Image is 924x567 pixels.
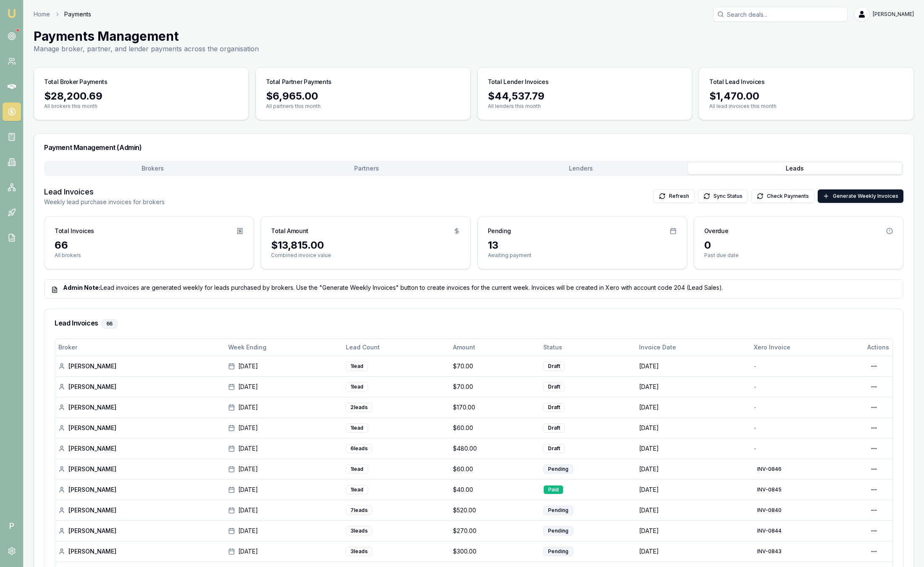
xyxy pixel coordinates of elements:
[750,339,864,356] th: Xero Invoice
[754,362,756,370] span: -
[266,103,460,110] p: All partners this month
[754,524,785,538] button: INV-0844
[636,339,750,356] th: Invoice Date
[55,252,243,259] p: All brokers
[540,339,636,356] th: Status
[450,339,540,356] th: Amount
[346,547,372,556] div: 3 lead s
[488,239,677,252] div: 13
[58,506,221,514] div: [PERSON_NAME]
[543,465,573,474] div: Pending
[225,339,343,356] th: Week Ending
[474,163,688,174] button: Lenders
[44,186,165,198] h3: Lead Invoices
[636,397,750,417] td: [DATE]
[271,252,460,259] p: Combined invoice value
[271,239,460,252] div: $13,815.00
[754,483,785,496] button: INV-0845
[709,103,903,110] p: All lead invoices this month
[713,7,848,22] input: Search deals
[543,362,565,371] div: Draft
[754,404,756,411] span: -
[543,403,565,412] div: Draft
[228,403,340,412] div: [DATE]
[704,252,893,259] p: Past due date
[3,517,21,535] span: P
[653,189,695,203] button: Refresh
[636,479,750,500] td: [DATE]
[58,444,221,453] div: [PERSON_NAME]
[754,545,785,558] button: INV-0843
[704,239,893,252] div: 0
[754,504,785,517] button: INV-0840
[34,44,259,54] p: Manage broker, partner, and lender payments across the organisation
[754,383,756,390] span: -
[228,506,340,514] div: [DATE]
[346,403,372,412] div: 2 lead s
[636,417,750,438] td: [DATE]
[58,465,221,473] div: [PERSON_NAME]
[751,189,814,203] button: Check Payments
[51,283,896,292] div: Lead invoices are generated weekly for leads purchased by brokers. Use the "Generate Weekly Invoi...
[636,500,750,520] td: [DATE]
[453,486,537,494] div: $40.00
[228,547,340,556] div: [DATE]
[453,424,537,432] div: $60.00
[271,227,308,235] h3: Total Amount
[63,284,100,291] strong: Admin Note:
[228,486,340,494] div: [DATE]
[34,29,259,44] h1: Payments Management
[453,527,537,535] div: $270.00
[44,103,238,110] p: All brokers this month
[698,189,748,203] button: Sync Status
[636,520,750,541] td: [DATE]
[346,444,372,453] div: 6 lead s
[44,144,903,151] h3: Payment Management (Admin)
[636,541,750,562] td: [DATE]
[228,383,340,391] div: [DATE]
[55,227,94,235] h3: Total Invoices
[102,319,117,328] div: 66
[346,362,368,371] div: 1 lead
[346,526,372,535] div: 3 lead s
[342,339,449,356] th: Lead Count
[636,356,750,376] td: [DATE]
[636,376,750,397] td: [DATE]
[543,526,573,535] div: Pending
[636,459,750,479] td: [DATE]
[636,438,750,459] td: [DATE]
[488,227,511,235] h3: Pending
[266,89,460,103] div: $6,965.00
[228,465,340,473] div: [DATE]
[228,424,340,432] div: [DATE]
[58,403,221,412] div: [PERSON_NAME]
[453,506,537,514] div: $520.00
[709,78,764,86] h3: Total Lead Invoices
[346,423,368,433] div: 1 lead
[7,8,17,18] img: emu-icon-u.png
[543,485,563,494] div: Paid
[58,383,221,391] div: [PERSON_NAME]
[64,10,91,18] span: Payments
[346,485,368,494] div: 1 lead
[58,486,221,494] div: [PERSON_NAME]
[453,547,537,556] div: $300.00
[688,163,902,174] button: Leads
[228,444,340,453] div: [DATE]
[266,78,332,86] h3: Total Partner Payments
[754,445,756,452] span: -
[34,10,50,18] a: Home
[58,424,221,432] div: [PERSON_NAME]
[346,382,368,391] div: 1 lead
[543,382,565,391] div: Draft
[754,424,756,431] span: -
[453,403,537,412] div: $170.00
[34,10,91,18] nav: breadcrumb
[46,163,260,174] button: Brokers
[228,527,340,535] div: [DATE]
[346,465,368,474] div: 1 lead
[346,506,372,515] div: 7 lead s
[44,78,108,86] h3: Total Broker Payments
[453,362,537,370] div: $70.00
[58,547,221,556] div: [PERSON_NAME]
